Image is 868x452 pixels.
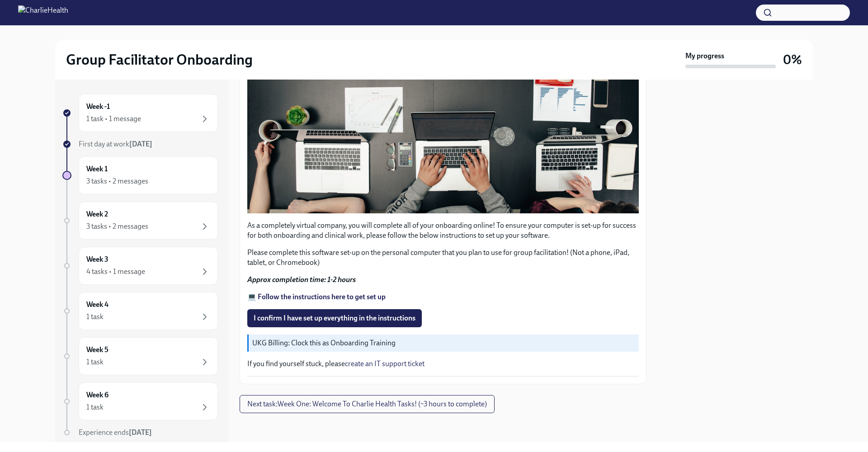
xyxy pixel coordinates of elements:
[86,390,108,400] h6: Week 6
[86,312,104,322] div: 1 task
[86,221,148,231] div: 3 tasks • 2 messages
[86,267,145,277] div: 4 tasks • 1 message
[129,140,152,148] strong: [DATE]
[62,139,218,149] a: First day at work[DATE]
[247,221,639,240] p: As a completely virtual company, you will complete all of your onboarding online! To ensure your ...
[62,292,218,330] a: Week 41 task
[345,359,425,368] a: create an IT support ticket
[86,357,104,367] div: 1 task
[86,102,110,112] h6: Week -1
[783,52,802,68] h3: 0%
[86,402,104,412] div: 1 task
[62,202,218,240] a: Week 23 tasks • 2 messages
[79,428,152,437] span: Experience ends
[86,164,108,174] h6: Week 1
[247,248,639,268] p: Please complete this software set-up on the personal computer that you plan to use for group faci...
[86,209,108,219] h6: Week 2
[86,345,108,355] h6: Week 5
[252,338,635,348] p: UKG Billing: Clock this as Onboarding Training
[86,114,141,124] div: 1 task • 1 message
[79,140,152,148] span: First day at work
[62,156,218,194] a: Week 13 tasks • 2 messages
[247,400,487,409] span: Next task : Week One: Welcome To Charlie Health Tasks! (~3 hours to complete)
[18,5,68,20] img: CharlieHealth
[247,275,356,284] strong: Approx completion time: 1-2 hours
[86,176,148,186] div: 3 tasks • 2 messages
[86,300,108,310] h6: Week 4
[62,337,218,375] a: Week 51 task
[86,254,108,264] h6: Week 3
[62,247,218,285] a: Week 34 tasks • 1 message
[247,309,422,327] button: I confirm I have set up everything in the instructions
[247,292,386,301] a: 💻 Follow the instructions here to get set up
[240,395,495,413] button: Next task:Week One: Welcome To Charlie Health Tasks! (~3 hours to complete)
[66,51,253,69] h2: Group Facilitator Onboarding
[254,314,415,323] span: I confirm I have set up everything in the instructions
[62,382,218,420] a: Week 61 task
[685,51,724,61] strong: My progress
[62,94,218,132] a: Week -11 task • 1 message
[247,359,639,369] p: If you find yourself stuck, please
[129,428,152,437] strong: [DATE]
